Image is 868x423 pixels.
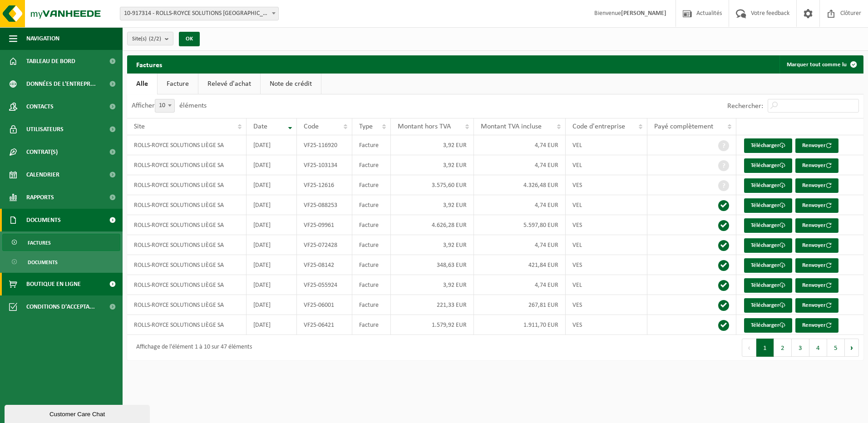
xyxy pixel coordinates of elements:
[744,318,792,333] a: Télécharger
[127,74,157,94] a: Alle
[127,295,247,315] td: ROLLS-ROYCE SOLUTIONS LIÈGE SA
[247,235,297,255] td: [DATE]
[398,123,451,130] span: Montant hors TVA
[795,318,838,333] button: Renvoyer
[26,273,81,295] span: Boutique en ligne
[795,178,838,193] button: Renvoyer
[127,135,247,155] td: ROLLS-ROYCE SOLUTIONS LIÈGE SA
[26,295,95,318] span: Conditions d'accepta...
[809,339,827,357] button: 4
[26,73,96,95] span: Données de l'entrepr...
[391,135,474,155] td: 3,92 EUR
[247,315,297,335] td: [DATE]
[352,215,391,235] td: Facture
[2,234,120,251] a: Factures
[253,123,267,130] span: Date
[155,99,175,113] span: 10
[566,135,647,155] td: VEL
[391,275,474,295] td: 3,92 EUR
[572,123,625,130] span: Code d'entreprise
[744,158,792,173] a: Télécharger
[779,55,863,74] button: Marquer tout comme lu
[566,235,647,255] td: VEL
[756,339,774,357] button: 1
[774,339,792,357] button: 2
[474,175,566,195] td: 4.326,48 EUR
[352,175,391,195] td: Facture
[132,102,207,109] label: Afficher éléments
[2,253,120,271] a: Documents
[352,195,391,215] td: Facture
[247,135,297,155] td: [DATE]
[744,238,792,253] a: Télécharger
[391,315,474,335] td: 1.579,92 EUR
[297,155,353,175] td: VF25-103134
[198,74,260,94] a: Relevé d'achat
[5,403,152,423] iframe: chat widget
[352,255,391,275] td: Facture
[352,295,391,315] td: Facture
[297,215,353,235] td: VF25-09961
[26,209,61,231] span: Documents
[28,254,58,271] span: Documents
[127,315,247,335] td: ROLLS-ROYCE SOLUTIONS LIÈGE SA
[127,155,247,175] td: ROLLS-ROYCE SOLUTIONS LIÈGE SA
[474,255,566,275] td: 421,84 EUR
[297,135,353,155] td: VF25-116920
[297,175,353,195] td: VF25-12616
[845,339,859,357] button: Next
[247,175,297,195] td: [DATE]
[744,298,792,313] a: Télécharger
[727,103,763,110] label: Rechercher:
[26,118,64,141] span: Utilisateurs
[474,275,566,295] td: 4,74 EUR
[744,138,792,153] a: Télécharger
[352,235,391,255] td: Facture
[474,295,566,315] td: 267,81 EUR
[474,235,566,255] td: 4,74 EUR
[795,138,838,153] button: Renvoyer
[566,275,647,295] td: VEL
[26,95,54,118] span: Contacts
[391,195,474,215] td: 3,92 EUR
[127,275,247,295] td: ROLLS-ROYCE SOLUTIONS LIÈGE SA
[297,315,353,335] td: VF25-06421
[352,315,391,335] td: Facture
[359,123,373,130] span: Type
[352,155,391,175] td: Facture
[158,74,198,94] a: Facture
[127,175,247,195] td: ROLLS-ROYCE SOLUTIONS LIÈGE SA
[132,339,252,356] div: Affichage de l'élément 1 à 10 sur 47 éléments
[149,36,161,42] count: (2/2)
[297,195,353,215] td: VF25-088253
[621,10,666,17] strong: [PERSON_NAME]
[744,258,792,273] a: Télécharger
[297,275,353,295] td: VF25-055924
[744,178,792,193] a: Télécharger
[179,32,200,46] button: OK
[474,215,566,235] td: 5.597,80 EUR
[127,235,247,255] td: ROLLS-ROYCE SOLUTIONS LIÈGE SA
[481,123,542,130] span: Montant TVA incluse
[297,255,353,275] td: VF25-08142
[352,135,391,155] td: Facture
[26,186,54,209] span: Rapports
[247,215,297,235] td: [DATE]
[566,195,647,215] td: VEL
[744,198,792,213] a: Télécharger
[120,7,278,20] span: 10-917314 - ROLLS-ROYCE SOLUTIONS LIÈGE SA - GRÂCE-HOLLOGNE
[26,141,58,163] span: Contrat(s)
[247,275,297,295] td: [DATE]
[391,295,474,315] td: 221,33 EUR
[247,155,297,175] td: [DATE]
[792,339,809,357] button: 3
[352,275,391,295] td: Facture
[654,123,713,130] span: Payé complètement
[795,218,838,233] button: Renvoyer
[742,339,756,357] button: Previous
[155,99,174,112] span: 10
[795,258,838,273] button: Renvoyer
[795,278,838,293] button: Renvoyer
[566,215,647,235] td: VES
[795,158,838,173] button: Renvoyer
